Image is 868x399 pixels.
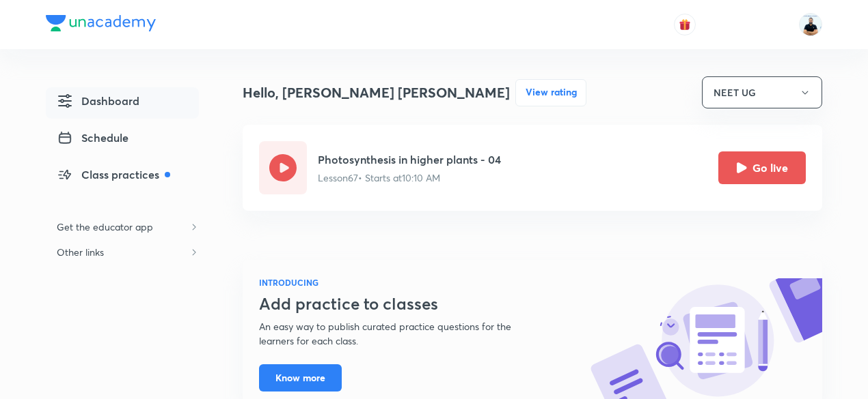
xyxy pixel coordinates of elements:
[57,130,128,146] span: Schedule
[259,364,342,391] button: Know more
[46,124,199,156] a: Schedule
[515,79,586,106] button: View rating
[318,151,501,168] h5: Photosynthesis in higher plants - 04
[57,93,139,109] span: Dashboard
[46,239,115,265] h6: Other links
[46,15,156,35] a: Company Logo
[57,166,170,183] span: Class practices
[243,83,510,103] h4: Hello, [PERSON_NAME] [PERSON_NAME]
[674,14,696,35] button: avatar
[318,171,501,185] p: Lesson 67 • Starts at 10:10 AM
[46,214,164,239] h6: Get the educator app
[718,151,806,184] button: Go live
[259,319,545,348] p: An easy way to publish curated practice questions for the learners for each class.
[46,15,156,31] img: Company Logo
[679,18,691,31] img: avatar
[702,76,822,108] button: NEET UG
[46,87,199,119] a: Dashboard
[259,294,545,314] h3: Add practice to classes
[799,13,822,36] img: Subhash Chandra Yadav
[259,276,545,289] h6: INTRODUCING
[46,161,199,192] a: Class practices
